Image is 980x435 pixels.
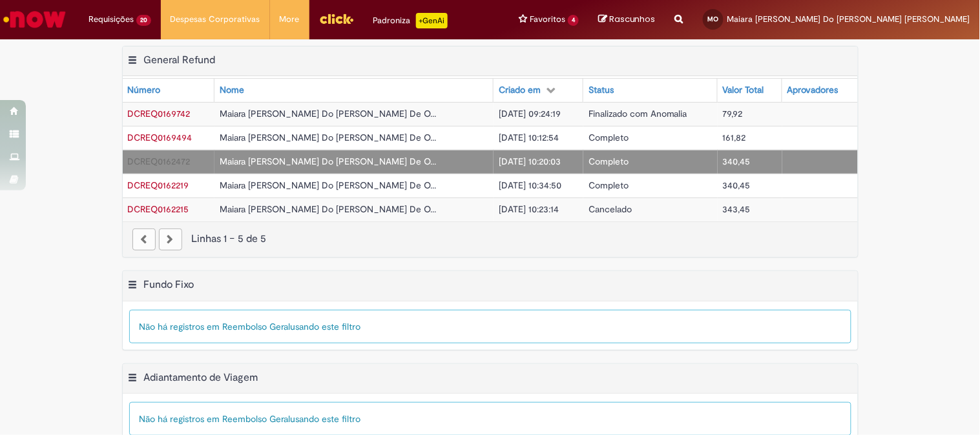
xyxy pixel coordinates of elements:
[568,15,579,26] span: 4
[708,15,719,23] span: MO
[128,54,138,70] button: General Refund Menu de contexto
[220,203,436,215] span: Maiara [PERSON_NAME] Do [PERSON_NAME] De O...
[128,84,161,97] div: Número
[144,278,194,291] h2: Fundo Fixo
[727,14,970,25] span: Maiara [PERSON_NAME] Do [PERSON_NAME] [PERSON_NAME]
[128,278,138,295] button: Fundo Fixo Menu de contexto
[220,108,436,119] span: Maiara [PERSON_NAME] Do [PERSON_NAME] De O...
[128,371,138,388] button: Adiantamento de Viagem Menu de contexto
[220,156,436,167] span: Maiara [PERSON_NAME] Do [PERSON_NAME] De O...
[128,179,189,191] span: DCREQ0162219
[499,108,561,119] span: [DATE] 09:24:19
[723,108,743,119] span: 79,92
[128,108,191,119] a: Abrir Registro: DCREQ0169742
[499,203,559,215] span: [DATE] 10:23:14
[220,84,244,97] div: Nome
[128,108,191,119] span: DCREQ0169742
[128,156,191,167] span: DCREQ0162472
[499,179,561,191] span: [DATE] 10:34:50
[723,156,751,167] span: 340,45
[129,310,851,343] div: Não há registros em Reembolso Geral
[220,132,436,143] span: Maiara [PERSON_NAME] Do [PERSON_NAME] De O...
[589,179,629,191] span: Completo
[319,9,354,28] img: click_logo_yellow_360x200.png
[589,156,629,167] span: Completo
[291,413,361,425] span: usando este filtro
[530,13,565,26] span: Favoritos
[136,15,151,26] span: 20
[723,179,751,191] span: 340,45
[373,13,448,28] div: Padroniza
[787,84,839,97] div: Aprovadores
[609,13,656,25] span: Rascunhos
[89,13,134,26] span: Requisições
[589,108,687,119] span: Finalizado com Anomalia
[128,203,189,215] span: DCREQ0162215
[499,156,561,167] span: [DATE] 10:20:03
[128,132,193,143] a: Abrir Registro: DCREQ0169494
[128,132,193,143] span: DCREQ0169494
[723,203,751,215] span: 343,45
[723,132,746,143] span: 161,82
[123,221,858,257] nav: paginação
[132,232,848,247] div: Linhas 1 − 5 de 5
[589,203,632,215] span: Cancelado
[416,13,448,28] p: +GenAi
[291,321,361,332] span: usando este filtro
[598,14,656,26] a: Rascunhos
[128,179,189,191] a: Abrir Registro: DCREQ0162219
[1,6,68,32] img: ServiceNow
[144,54,216,66] h2: General Refund
[499,132,559,143] span: [DATE] 10:12:54
[144,371,258,384] h2: Adiantamento de Viagem
[128,156,191,167] a: Abrir Registro: DCREQ0162472
[589,84,614,97] div: Status
[171,13,260,26] span: Despesas Corporativas
[280,13,300,26] span: More
[128,203,189,215] a: Abrir Registro: DCREQ0162215
[220,179,436,191] span: Maiara [PERSON_NAME] Do [PERSON_NAME] De O...
[723,84,764,97] div: Valor Total
[499,84,541,97] div: Criado em
[589,132,629,143] span: Completo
